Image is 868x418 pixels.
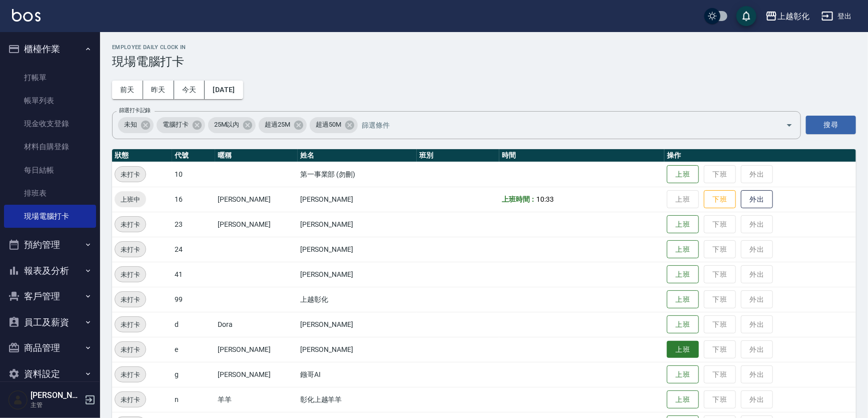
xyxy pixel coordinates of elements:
span: 未打卡 [115,344,146,355]
div: 上越彰化 [777,10,809,23]
span: 未打卡 [115,369,146,380]
td: g [172,362,215,387]
button: 昨天 [143,81,174,99]
h3: 現場電腦打卡 [112,55,856,69]
a: 現場電腦打卡 [4,205,96,228]
td: Dora [215,312,298,337]
button: 上越彰化 [761,6,813,27]
td: 第一事業部 (勿刪) [298,162,417,187]
button: 下班 [704,190,736,209]
button: [DATE] [205,81,243,99]
span: 上班中 [115,194,146,205]
td: d [172,312,215,337]
h5: [PERSON_NAME] [31,390,82,400]
span: 電腦打卡 [157,120,195,130]
td: 10 [172,162,215,187]
span: 未知 [118,120,143,130]
button: 上班 [667,165,699,184]
td: [PERSON_NAME] [215,362,298,387]
div: 未知 [118,117,154,133]
button: 上班 [667,265,699,284]
button: 今天 [174,81,205,99]
div: 25M以內 [208,117,256,133]
td: 鏹哥AI [298,362,417,387]
td: [PERSON_NAME] [298,212,417,237]
button: 商品管理 [4,335,96,361]
th: 時間 [499,149,664,162]
button: 搜尋 [806,116,856,134]
th: 暱稱 [215,149,298,162]
span: 未打卡 [115,294,146,305]
button: 客戶管理 [4,283,96,309]
th: 班別 [417,149,499,162]
th: 操作 [664,149,856,162]
a: 每日結帳 [4,159,96,182]
button: save [736,6,756,26]
span: 未打卡 [115,319,146,330]
td: 41 [172,262,215,287]
td: 16 [172,187,215,212]
span: 超過25M [259,120,296,130]
a: 排班表 [4,182,96,205]
button: 上班 [667,240,699,259]
button: 前天 [112,81,143,99]
td: [PERSON_NAME] [298,337,417,362]
button: 登出 [817,7,856,26]
td: [PERSON_NAME] [215,187,298,212]
input: 篩選條件 [359,116,768,134]
a: 打帳單 [4,66,96,89]
button: 上班 [667,215,699,234]
b: 上班時間： [502,195,537,203]
td: [PERSON_NAME] [215,212,298,237]
td: [PERSON_NAME] [298,187,417,212]
label: 篩選打卡記錄 [119,107,151,114]
td: e [172,337,215,362]
span: 未打卡 [115,169,146,180]
td: [PERSON_NAME] [298,262,417,287]
button: 上班 [667,390,699,409]
div: 超過50M [310,117,358,133]
button: 上班 [667,290,699,309]
a: 帳單列表 [4,89,96,112]
td: n [172,387,215,412]
td: 彰化上越羊羊 [298,387,417,412]
span: 10:33 [537,195,554,203]
td: 上越彰化 [298,287,417,312]
button: 上班 [667,315,699,334]
button: 資料設定 [4,361,96,387]
th: 代號 [172,149,215,162]
span: 超過50M [310,120,347,130]
button: Open [781,117,797,133]
td: 23 [172,212,215,237]
a: 材料自購登錄 [4,135,96,158]
td: 99 [172,287,215,312]
button: 員工及薪資 [4,309,96,335]
span: 未打卡 [115,219,146,230]
span: 25M以內 [208,120,246,130]
button: 預約管理 [4,232,96,258]
button: 上班 [667,365,699,384]
a: 現金收支登錄 [4,112,96,135]
th: 姓名 [298,149,417,162]
button: 報表及分析 [4,258,96,284]
button: 櫃檯作業 [4,36,96,62]
span: 未打卡 [115,394,146,405]
img: Person [8,390,28,410]
th: 狀態 [112,149,172,162]
div: 超過25M [259,117,307,133]
h2: Employee Daily Clock In [112,44,856,51]
td: [PERSON_NAME] [298,237,417,262]
div: 電腦打卡 [157,117,205,133]
td: 羊羊 [215,387,298,412]
span: 未打卡 [115,269,146,280]
button: 上班 [667,341,699,358]
td: [PERSON_NAME] [215,337,298,362]
td: 24 [172,237,215,262]
img: Logo [12,9,41,22]
p: 主管 [31,400,82,409]
span: 未打卡 [115,244,146,255]
td: [PERSON_NAME] [298,312,417,337]
button: 外出 [741,190,773,209]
